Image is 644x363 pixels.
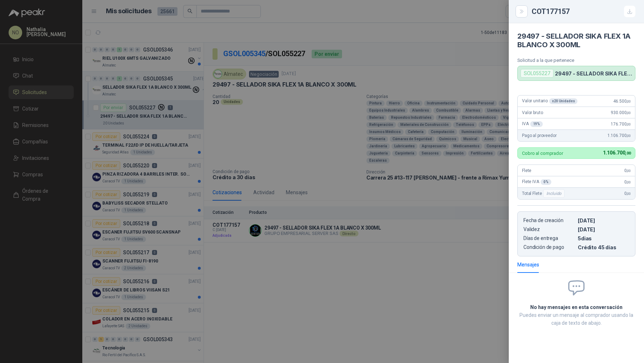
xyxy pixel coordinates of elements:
[625,151,631,156] span: ,00
[549,98,577,104] div: x 20 Unidades
[541,179,551,185] div: 0 %
[543,189,565,198] div: Incluido
[522,98,577,104] span: Valor unitario
[611,122,631,127] span: 176.700
[578,235,629,241] p: 5 dias
[522,121,543,127] span: IVA
[522,168,531,173] span: Flete
[626,192,631,196] span: ,00
[578,244,629,250] p: Crédito 45 días
[608,133,631,138] span: 1.106.700
[517,303,635,311] h2: No hay mensajes en esta conversación
[624,168,631,173] span: 0
[626,99,631,103] span: ,00
[522,189,566,198] span: Total Flete
[624,180,631,185] span: 0
[578,217,629,224] p: [DATE]
[626,169,631,173] span: ,00
[523,244,575,250] p: Condición de pago
[530,121,543,127] div: 19 %
[626,134,631,138] span: ,00
[522,151,563,156] p: Cobro al comprador
[578,226,629,232] p: [DATE]
[555,70,632,77] p: 29497 - SELLADOR SIKA FLEX 1A BLANCO X 300ML
[517,261,539,269] div: Mensajes
[517,58,635,63] p: Solicitud a la que pertenece
[626,180,631,184] span: ,00
[517,311,635,327] p: Puedes enviar un mensaje al comprador usando la caja de texto de abajo.
[523,217,575,224] p: Fecha de creación
[603,150,631,156] span: 1.106.700
[522,179,551,185] span: Flete IVA
[517,7,526,16] button: Close
[521,69,553,78] div: SOL055227
[523,235,575,241] p: Días de entrega
[624,191,631,196] span: 0
[613,99,631,104] span: 46.500
[523,226,575,232] p: Validez
[611,110,631,115] span: 930.000
[522,110,543,115] span: Valor bruto
[522,133,557,138] span: Pago al proveedor
[626,122,631,126] span: ,00
[517,32,635,49] h4: 29497 - SELLADOR SIKA FLEX 1A BLANCO X 300ML
[532,6,635,17] div: COT177157
[626,111,631,115] span: ,00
